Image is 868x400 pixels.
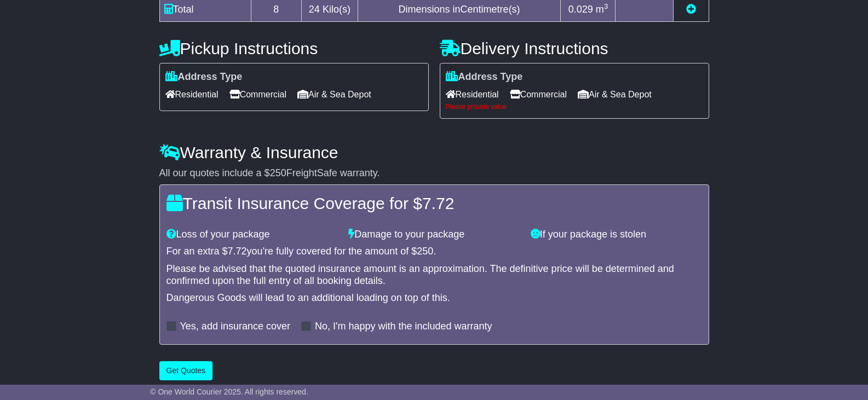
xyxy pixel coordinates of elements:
span: Air & Sea Depot [578,86,652,103]
span: Commercial [510,86,567,103]
a: Add new item [686,4,696,15]
h4: Pickup Instructions [159,39,429,57]
label: Address Type [165,71,243,83]
span: Commercial [229,86,286,103]
span: 250 [417,246,433,257]
span: 7.72 [422,194,454,212]
span: m [596,4,608,15]
span: 24 [309,4,320,15]
div: If your package is stolen [525,229,708,241]
div: Dangerous Goods will lead to an additional loading on top of this. [166,292,702,304]
label: Yes, add insurance cover [180,321,290,333]
span: Residential [165,86,219,103]
div: Please be advised that the quoted insurance amount is an approximation. The definitive price will... [166,263,702,287]
h4: Delivery Instructions [440,39,709,57]
div: Please provide value [446,103,703,111]
sup: 3 [604,2,608,10]
span: 0.029 [568,4,593,15]
button: Get Quotes [159,361,213,380]
div: For an extra $ you're fully covered for the amount of $ . [166,246,702,258]
span: 7.72 [228,246,247,257]
span: © One World Courier 2025. All rights reserved. [150,387,308,396]
label: Address Type [446,71,523,83]
h4: Warranty & Insurance [159,143,709,161]
h4: Transit Insurance Coverage for $ [166,194,702,212]
span: Residential [446,86,499,103]
div: Damage to your package [343,229,525,241]
span: Air & Sea Depot [297,86,371,103]
span: 250 [270,167,286,178]
div: All our quotes include a $ FreightSafe warranty. [159,167,709,179]
div: Loss of your package [161,229,343,241]
label: No, I'm happy with the included warranty [315,321,492,333]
